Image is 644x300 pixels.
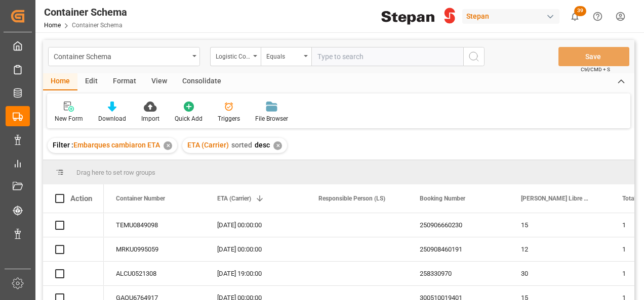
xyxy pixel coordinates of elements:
[48,47,200,66] button: open menu
[104,213,205,237] div: TEMU0849098
[44,5,127,20] div: Container Schema
[98,114,126,123] div: Download
[381,8,455,25] img: Stepan_Company_logo.svg.png_1713531530.png
[521,195,589,202] span: [PERSON_NAME] Libre en [GEOGRAPHIC_DATA] externo
[462,9,559,24] div: Stepan
[104,262,205,285] div: ALCU0521308
[141,114,159,123] div: Import
[175,114,203,123] div: Quick Add
[44,22,61,29] a: Home
[563,5,586,28] button: show 39 new notifications
[217,195,251,202] span: ETA (Carrier)
[408,237,509,261] div: 250908460191
[43,262,104,286] div: Press SPACE to select this row.
[164,141,172,150] div: ✕
[53,141,73,149] span: Filter :
[266,49,301,61] div: Equals
[558,47,629,66] button: Save
[273,141,282,150] div: ✕
[76,169,155,176] span: Drag here to set row groups
[43,73,77,90] div: Home
[255,141,270,149] span: desc
[77,73,105,90] div: Edit
[187,141,229,149] span: ETA (Carrier)
[43,213,104,237] div: Press SPACE to select this row.
[210,47,261,66] button: open menu
[581,66,610,73] span: Ctrl/CMD + S
[509,237,610,261] div: 12
[43,237,104,262] div: Press SPACE to select this row.
[408,213,509,237] div: 250906660230
[104,237,205,261] div: MRKU0995059
[144,73,175,90] div: View
[205,262,306,285] div: [DATE] 19:00:00
[255,114,288,123] div: File Browser
[175,73,229,90] div: Consolidate
[205,213,306,237] div: [DATE] 00:00:00
[509,262,610,285] div: 30
[408,262,509,285] div: 258330970
[509,213,610,237] div: 15
[420,195,465,202] span: Booking Number
[574,6,586,16] span: 39
[231,141,252,149] span: sorted
[205,237,306,261] div: [DATE] 00:00:00
[462,7,563,26] button: Stepan
[318,195,385,202] span: Responsible Person (LS)
[54,49,189,62] div: Container Schema
[55,114,83,123] div: New Form
[70,194,92,203] div: Action
[116,195,165,202] span: Container Number
[73,141,160,149] span: Embarques cambiaron ETA
[216,49,250,61] div: Logistic Coordinator Reference Number
[261,47,311,66] button: open menu
[463,47,485,66] button: search button
[586,5,609,28] button: Help Center
[105,73,144,90] div: Format
[311,47,463,66] input: Type to search
[218,114,240,123] div: Triggers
